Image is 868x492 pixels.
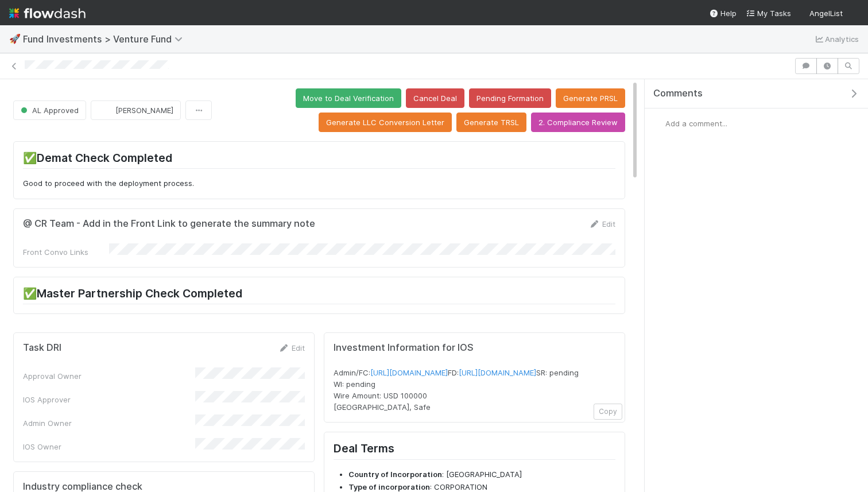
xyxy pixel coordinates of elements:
span: Add a comment... [665,119,727,128]
span: Comments [653,88,703,99]
button: Cancel Deal [406,88,464,108]
a: Analytics [813,32,859,46]
img: logo-inverted-e16ddd16eac7371096b0.svg [9,3,86,23]
img: avatar_d2b43477-63dc-4e62-be5b-6fdd450c05a1.png [847,8,859,20]
span: AngelList [809,9,843,18]
a: Edit [278,343,305,352]
a: My Tasks [746,7,791,19]
button: Pending Formation [469,88,551,108]
span: My Tasks [746,9,791,18]
button: 2. Compliance Review [531,113,625,132]
span: [PERSON_NAME] [115,106,173,115]
a: [URL][DOMAIN_NAME] [459,368,536,377]
div: Help [709,7,737,19]
h2: Deal Terms [334,441,615,459]
button: AL Approved [13,100,86,120]
h5: Investment Information for IOS [334,342,615,354]
div: IOS Owner [23,441,195,452]
span: Fund Investments > Venture Fund [23,33,188,45]
button: Move to Deal Verification [296,88,401,108]
button: Generate PRSL [556,88,625,108]
button: [PERSON_NAME] [91,100,181,120]
h2: ✅Demat Check Completed [23,151,615,169]
a: Edit [588,219,615,228]
h5: @ CR Team - Add in the Front Link to generate the summary note [23,218,315,230]
button: Generate TRSL [456,113,526,132]
button: Copy [594,404,622,420]
strong: Type of incorporation [348,482,430,491]
button: Generate LLC Conversion Letter [319,113,452,132]
img: avatar_d2b43477-63dc-4e62-be5b-6fdd450c05a1.png [654,118,665,129]
img: avatar_d2b43477-63dc-4e62-be5b-6fdd450c05a1.png [100,104,112,116]
strong: Country of Incorporation [348,470,442,479]
p: Good to proceed with the deployment process. [23,178,615,189]
h5: Task DRI [23,342,61,354]
div: Admin Owner [23,417,195,429]
span: AL Approved [18,106,79,115]
li: : [GEOGRAPHIC_DATA] [348,469,615,481]
div: IOS Approver [23,394,195,405]
span: 🚀 [9,34,21,44]
h2: ✅Master Partnership Check Completed [23,286,615,304]
div: Front Convo Links [23,246,109,258]
span: Admin/FC: FD: SR: pending WI: pending Wire Amount: USD 100000 [GEOGRAPHIC_DATA], Safe [334,368,579,412]
div: Approval Owner [23,370,195,382]
a: [URL][DOMAIN_NAME] [370,368,448,377]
